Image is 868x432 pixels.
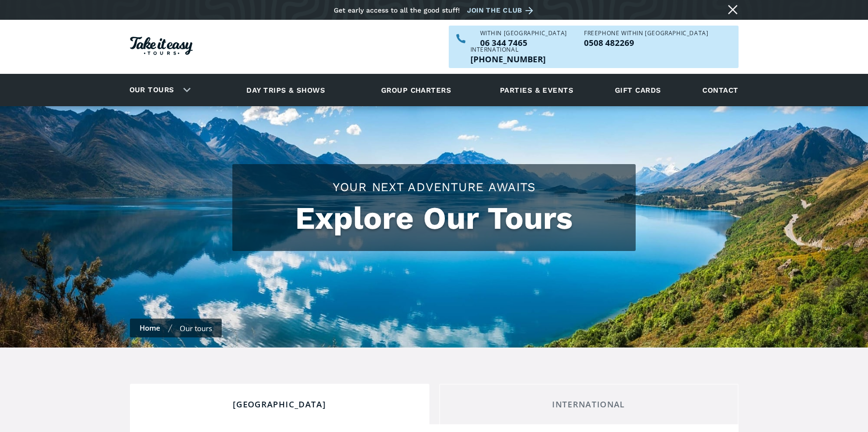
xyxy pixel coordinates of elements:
[495,77,578,103] a: Parties & events
[140,323,160,333] a: Home
[467,4,537,16] a: Join the club
[480,39,567,47] p: 06 344 7465
[234,77,337,103] a: Day trips & shows
[369,77,463,103] a: Group charters
[584,30,708,36] div: Freephone WITHIN [GEOGRAPHIC_DATA]
[447,399,730,410] div: International
[470,55,546,63] p: [PHONE_NUMBER]
[180,323,212,333] div: Our tours
[470,47,546,53] div: International
[122,79,182,101] a: Our tours
[584,39,708,47] p: 0508 482269
[130,319,222,337] nav: breadcrumbs
[610,77,666,103] a: Gift cards
[130,32,193,62] a: Homepage
[334,6,460,14] div: Get early access to all the good stuff!
[480,30,567,36] div: WITHIN [GEOGRAPHIC_DATA]
[697,77,743,103] a: Contact
[470,55,546,63] a: Call us outside of NZ on +6463447465
[725,2,740,17] a: Close message
[242,200,626,237] h1: Explore Our Tours
[584,39,708,47] a: Call us freephone within NZ on 0508482269
[242,179,626,195] h2: Your Next Adventure Awaits
[118,77,199,103] div: Our tours
[138,399,421,410] div: [GEOGRAPHIC_DATA]
[480,39,567,47] a: Call us within NZ on 063447465
[130,37,193,55] img: Take it easy Tours logo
